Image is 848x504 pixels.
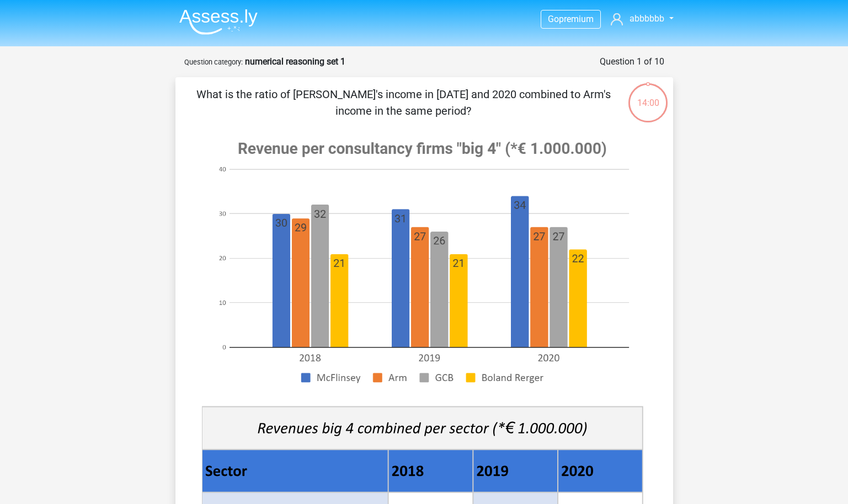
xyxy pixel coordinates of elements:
strong: numerical reasoning set 1 [245,56,345,67]
img: Assessly [179,9,258,35]
p: What is the ratio of [PERSON_NAME]'s income in [DATE] and 2020 combined to Arm's income in the sa... [193,86,614,119]
span: premium [559,14,594,24]
div: Question 1 of 10 [600,55,664,68]
div: 14:00 [627,82,669,110]
span: Go [548,14,559,24]
a: Gopremium [541,12,600,26]
span: abbbbbb [630,13,664,24]
small: Question category: [184,58,243,66]
a: abbbbbb [606,12,678,25]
